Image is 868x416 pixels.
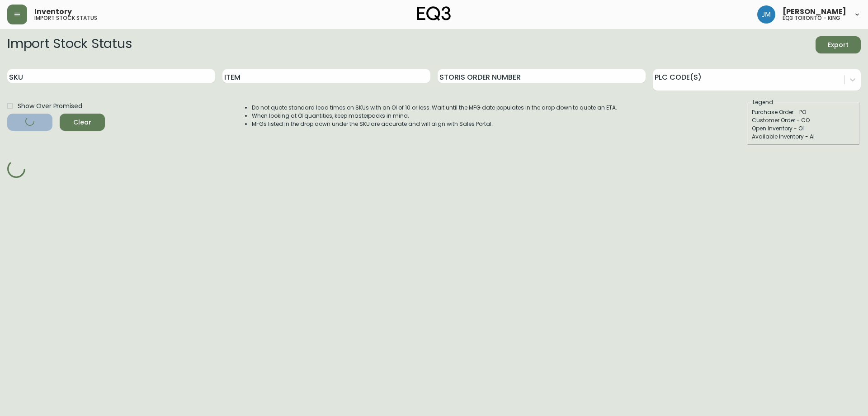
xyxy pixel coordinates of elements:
h5: eq3 toronto - king [783,15,840,21]
legend: Legend [752,98,774,106]
div: Available Inventory - AI [752,133,855,141]
button: Export [816,36,861,53]
li: When looking at OI quantities, keep masterpacks in mind. [252,112,617,120]
span: Inventory [34,8,72,15]
h5: import stock status [34,15,97,21]
li: Do not quote standard lead times on SKUs with an OI of 10 or less. Wait until the MFG date popula... [252,104,617,112]
div: Customer Order - CO [752,116,855,124]
div: Purchase Order - PO [752,108,855,116]
img: logo [417,6,451,21]
h2: Import Stock Status [7,36,132,53]
button: Clear [60,114,105,131]
span: Export [823,39,854,51]
span: Show Over Promised [18,101,82,111]
span: Clear [67,117,98,128]
li: MFGs listed in the drop down under the SKU are accurate and will align with Sales Portal. [252,120,617,128]
span: [PERSON_NAME] [783,8,846,15]
div: Open Inventory - OI [752,124,855,133]
img: b88646003a19a9f750de19192e969c24 [757,5,775,24]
